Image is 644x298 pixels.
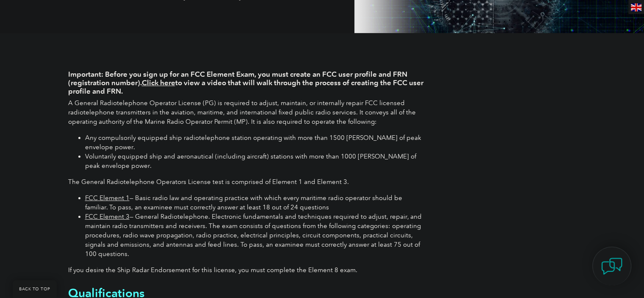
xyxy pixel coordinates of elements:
a: BACK TO TOP [13,280,57,298]
p: The General Radiotelephone Operators License test is comprised of Element 1 and Element 3. [68,177,424,187]
li: — Basic radio law and operating practice with which every maritime radio operator should be famil... [85,193,424,212]
h4: Important: Before you sign up for an FCC Element Exam, you must create an FCC user profile and FR... [68,70,424,95]
li: — General Radiotelephone. Electronic fundamentals and techniques required to adjust, repair, and ... [85,212,424,259]
img: contact-chat.png [601,256,622,277]
li: Voluntarily equipped ship and aeronautical (including aircraft) stations with more than 1000 [PER... [85,152,424,170]
a: FCC Element 3 [85,213,130,220]
p: A General Radiotelephone Operator License (PG) is required to adjust, maintain, or internally rep... [68,98,424,126]
li: Any compulsorily equipped ship radiotelephone station operating with more than 1500 [PERSON_NAME]... [85,133,424,152]
a: FCC Element 1 [85,194,130,202]
a: Click here [142,78,175,87]
img: en [631,3,641,11]
p: If you desire the Ship Radar Endorsement for this license, you must complete the Element 8 exam. [68,265,424,275]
